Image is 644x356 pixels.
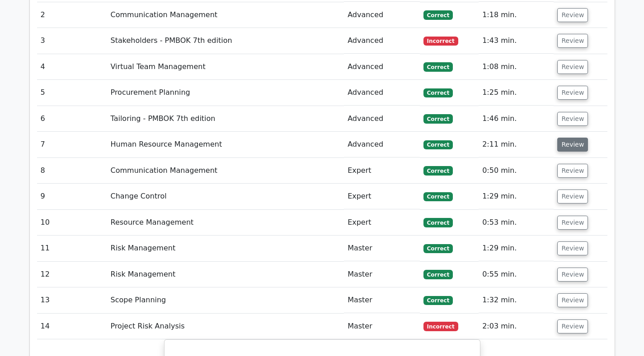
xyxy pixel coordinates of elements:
[344,2,420,28] td: Advanced
[423,37,458,46] span: Incorrect
[479,210,554,236] td: 0:53 min.
[423,244,453,253] span: Correct
[344,158,420,184] td: Expert
[423,192,453,201] span: Correct
[37,287,107,313] td: 13
[423,10,453,19] span: Correct
[423,322,458,331] span: Incorrect
[37,184,107,209] td: 9
[37,2,107,28] td: 2
[344,184,420,209] td: Expert
[423,114,453,123] span: Correct
[557,164,588,178] button: Review
[479,262,554,287] td: 0:55 min.
[344,28,420,54] td: Advanced
[557,216,588,230] button: Review
[423,218,453,227] span: Correct
[479,132,554,157] td: 2:11 min.
[37,158,107,184] td: 8
[479,2,554,28] td: 1:18 min.
[557,112,588,126] button: Review
[557,8,588,22] button: Review
[344,132,420,157] td: Advanced
[344,236,420,261] td: Master
[37,132,107,157] td: 7
[107,80,344,106] td: Procurement Planning
[344,54,420,80] td: Advanced
[423,140,453,149] span: Correct
[557,293,588,307] button: Review
[557,268,588,282] button: Review
[344,80,420,106] td: Advanced
[107,314,344,339] td: Project Risk Analysis
[37,314,107,339] td: 14
[557,319,588,333] button: Review
[107,132,344,157] td: Human Resource Management
[557,34,588,48] button: Review
[37,106,107,132] td: 6
[479,287,554,313] td: 1:32 min.
[479,28,554,54] td: 1:43 min.
[557,60,588,74] button: Review
[107,210,344,236] td: Resource Management
[37,80,107,106] td: 5
[107,158,344,184] td: Communication Management
[107,184,344,209] td: Change Control
[107,106,344,132] td: Tailoring - PMBOK 7th edition
[107,2,344,28] td: Communication Management
[479,80,554,106] td: 1:25 min.
[479,106,554,132] td: 1:46 min.
[479,314,554,339] td: 2:03 min.
[344,314,420,339] td: Master
[557,86,588,100] button: Review
[557,138,588,152] button: Review
[37,236,107,261] td: 11
[479,54,554,80] td: 1:08 min.
[37,54,107,80] td: 4
[423,270,453,279] span: Correct
[479,236,554,261] td: 1:29 min.
[423,296,453,305] span: Correct
[37,262,107,287] td: 12
[479,184,554,209] td: 1:29 min.
[423,88,453,97] span: Correct
[423,62,453,71] span: Correct
[557,190,588,203] button: Review
[423,166,453,175] span: Correct
[107,287,344,313] td: Scope Planning
[344,210,420,236] td: Expert
[479,158,554,184] td: 0:50 min.
[37,28,107,54] td: 3
[344,262,420,287] td: Master
[107,54,344,80] td: Virtual Team Management
[107,236,344,261] td: Risk Management
[107,262,344,287] td: Risk Management
[344,287,420,313] td: Master
[37,210,107,236] td: 10
[107,28,344,54] td: Stakeholders - PMBOK 7th edition
[557,241,588,255] button: Review
[344,106,420,132] td: Advanced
